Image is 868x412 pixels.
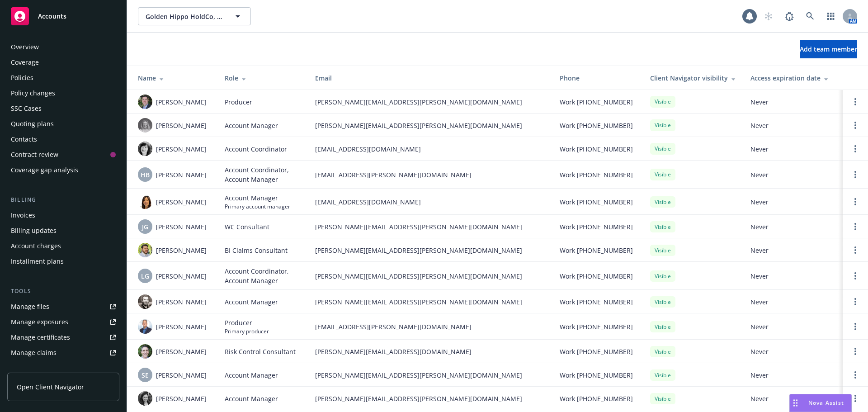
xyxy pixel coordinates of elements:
[315,197,545,207] span: [EMAIL_ADDRESS][DOMAIN_NAME]
[850,120,861,131] a: Open options
[7,55,119,70] a: Coverage
[142,370,149,380] span: SE
[138,294,152,309] img: photo
[156,246,207,255] span: [PERSON_NAME]
[138,194,152,209] img: photo
[225,73,301,83] div: Role
[225,266,301,285] span: Account Coordinator, Account Manager
[315,97,545,107] span: [PERSON_NAME][EMAIL_ADDRESS][PERSON_NAME][DOMAIN_NAME]
[650,169,675,180] div: Visible
[11,254,64,269] div: Installment plans
[315,370,545,380] span: [PERSON_NAME][EMAIL_ADDRESS][PERSON_NAME][DOMAIN_NAME]
[750,271,835,281] span: Never
[225,246,288,255] span: BI Claims Consultant
[750,347,835,356] span: Never
[850,321,861,332] a: Open options
[138,391,152,406] img: photo
[156,197,207,207] span: [PERSON_NAME]
[11,223,57,238] div: Billing updates
[560,297,633,307] span: Work [PHONE_NUMBER]
[11,299,49,314] div: Manage files
[7,117,119,131] a: Quoting plans
[138,7,251,25] button: Golden Hippo HoldCo, Inc.
[156,97,207,107] span: [PERSON_NAME]
[560,144,633,154] span: Work [PHONE_NUMBER]
[11,132,37,147] div: Contacts
[560,97,633,107] span: Work [PHONE_NUMBER]
[850,270,861,281] a: Open options
[315,170,545,180] span: [EMAIL_ADDRESS][PERSON_NAME][DOMAIN_NAME]
[225,203,290,210] span: Primary account manager
[156,144,207,154] span: [PERSON_NAME]
[7,299,119,314] a: Manage files
[790,394,801,412] div: Drag to move
[7,71,119,85] a: Policies
[560,322,633,331] span: Work [PHONE_NUMBER]
[759,7,778,25] a: Start snowing
[156,222,207,232] span: [PERSON_NAME]
[7,101,119,116] a: SSC Cases
[650,73,736,83] div: Client Navigator visibility
[822,7,840,25] a: Switch app
[808,399,844,407] span: Nova Assist
[11,55,39,70] div: Coverage
[850,245,861,256] a: Open options
[11,346,57,360] div: Manage claims
[750,394,835,403] span: Never
[650,196,675,208] div: Visible
[11,147,58,162] div: Contract review
[800,45,857,53] span: Add team member
[7,346,119,360] a: Manage claims
[7,86,119,100] a: Policy changes
[7,315,119,329] span: Manage exposures
[650,245,675,256] div: Visible
[850,169,861,180] a: Open options
[138,73,210,83] div: Name
[560,347,633,356] span: Work [PHONE_NUMBER]
[11,117,54,131] div: Quoting plans
[750,73,835,83] div: Access expiration date
[7,147,119,162] a: Contract review
[850,96,861,107] a: Open options
[650,143,675,154] div: Visible
[560,197,633,207] span: Work [PHONE_NUMBER]
[560,246,633,255] span: Work [PHONE_NUMBER]
[750,97,835,107] span: Never
[138,344,152,359] img: photo
[750,322,835,331] span: Never
[560,370,633,380] span: Work [PHONE_NUMBER]
[650,346,675,357] div: Visible
[7,4,119,29] a: Accounts
[11,163,78,177] div: Coverage gap analysis
[138,243,152,257] img: photo
[225,121,278,130] span: Account Manager
[650,221,675,232] div: Visible
[225,347,296,356] span: Risk Control Consultant
[225,318,269,327] span: Producer
[156,322,207,331] span: [PERSON_NAME]
[800,40,857,58] button: Add team member
[850,369,861,380] a: Open options
[315,73,545,83] div: Email
[225,327,269,335] span: Primary producer
[650,393,675,404] div: Visible
[225,394,278,403] span: Account Manager
[315,246,545,255] span: [PERSON_NAME][EMAIL_ADDRESS][PERSON_NAME][DOMAIN_NAME]
[146,12,224,21] span: Golden Hippo HoldCo, Inc.
[11,239,61,253] div: Account charges
[11,86,55,100] div: Policy changes
[7,223,119,238] a: Billing updates
[750,144,835,154] span: Never
[225,297,278,307] span: Account Manager
[750,297,835,307] span: Never
[156,394,207,403] span: [PERSON_NAME]
[560,271,633,281] span: Work [PHONE_NUMBER]
[11,40,39,54] div: Overview
[750,246,835,255] span: Never
[650,369,675,381] div: Visible
[7,361,119,375] a: Manage BORs
[850,221,861,232] a: Open options
[7,239,119,253] a: Account charges
[850,143,861,154] a: Open options
[156,170,207,180] span: [PERSON_NAME]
